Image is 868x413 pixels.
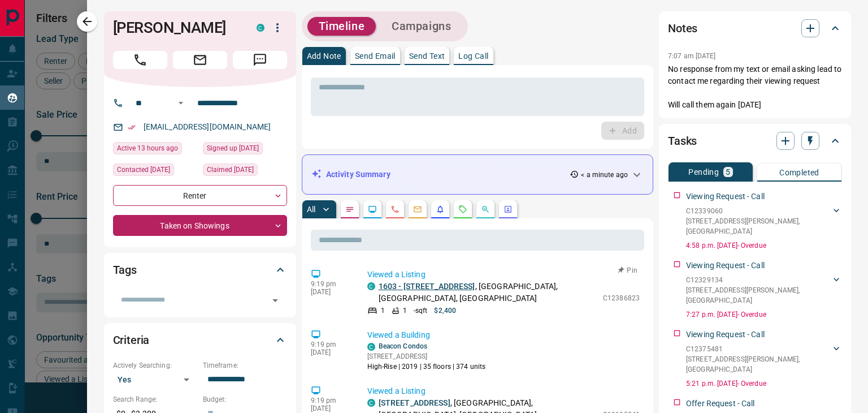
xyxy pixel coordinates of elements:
[686,273,842,308] div: C12329134[STREET_ADDRESS][PERSON_NAME],[GEOGRAPHIC_DATA]
[379,281,597,304] p: , [GEOGRAPHIC_DATA], [GEOGRAPHIC_DATA], [GEOGRAPHIC_DATA]
[117,164,170,175] span: Contacted [DATE]
[409,52,445,60] p: Send Text
[504,205,513,214] svg: Agent Actions
[207,164,254,175] span: Claimed [DATE]
[686,329,765,341] p: Viewing Request - Call
[686,240,842,251] p: 4:58 p.m. [DATE] - Overdue
[267,292,283,308] button: Open
[233,51,287,69] span: Message
[113,215,287,236] div: Taken on Showings
[311,405,350,412] p: [DATE]
[113,164,197,179] div: Mon Sep 01 2025
[686,309,842,320] p: 7:27 p.m. [DATE] - Overdue
[311,341,350,349] p: 9:19 pm
[686,275,831,285] p: C12329134
[203,394,287,405] p: Budget:
[726,168,730,176] p: 5
[307,205,316,213] p: All
[668,127,842,154] div: Tasks
[367,282,375,290] div: condos.ca
[203,142,287,158] div: Mon Jul 27 2020
[257,24,264,32] div: condos.ca
[367,269,640,281] p: Viewed a Listing
[203,164,287,179] div: Mon Sep 01 2025
[311,280,350,288] p: 9:19 pm
[686,260,765,272] p: Viewing Request - Call
[390,205,400,214] svg: Calls
[581,170,628,180] p: < a minute ago
[367,362,486,372] p: High-Rise | 2019 | 35 floors | 374 units
[481,205,490,214] svg: Opportunities
[603,293,640,303] p: C12386823
[686,206,831,216] p: C12339060
[367,385,640,397] p: Viewed a Listing
[128,123,136,131] svg: Email Verified
[311,288,350,296] p: [DATE]
[686,342,842,377] div: C12375481[STREET_ADDRESS][PERSON_NAME],[GEOGRAPHIC_DATA]
[686,191,765,203] p: Viewing Request - Call
[113,261,137,279] h2: Tags
[117,143,178,154] span: Active 13 hours ago
[379,282,475,291] a: 1603 - [STREET_ADDRESS]
[367,351,486,362] p: [STREET_ADDRESS]
[203,360,287,371] p: Timeframe:
[379,342,427,350] a: Beacon Condos
[403,306,407,316] p: 1
[113,185,287,206] div: Renter
[436,205,445,214] svg: Listing Alerts
[413,205,422,214] svg: Emails
[326,169,390,180] p: Activity Summary
[668,52,716,60] p: 7:07 am [DATE]
[311,397,350,405] p: 9:19 pm
[668,19,697,37] h2: Notes
[686,354,831,375] p: [STREET_ADDRESS][PERSON_NAME] , [GEOGRAPHIC_DATA]
[207,143,259,154] span: Signed up [DATE]
[113,51,167,69] span: Call
[345,205,354,214] svg: Notes
[113,360,197,371] p: Actively Searching:
[686,398,755,410] p: Offer Request - Call
[173,51,227,69] span: Email
[611,265,644,276] button: Pin
[367,399,375,407] div: condos.ca
[144,122,271,131] a: [EMAIL_ADDRESS][DOMAIN_NAME]
[380,17,462,36] button: Campaigns
[113,326,287,354] div: Criteria
[113,256,287,283] div: Tags
[686,344,831,354] p: C12375481
[379,398,450,407] a: [STREET_ADDRESS]
[381,306,385,316] p: 1
[367,343,375,351] div: condos.ca
[355,52,396,60] p: Send Email
[434,306,456,316] p: $2,400
[311,164,644,185] div: Activity Summary< a minute ago
[414,306,428,316] p: - sqft
[368,205,377,214] svg: Lead Browsing Activity
[668,132,697,150] h2: Tasks
[113,331,150,349] h2: Criteria
[668,15,842,42] div: Notes
[113,371,197,389] div: Yes
[307,17,376,36] button: Timeline
[113,19,240,37] h1: [PERSON_NAME]
[458,205,467,214] svg: Requests
[113,142,197,158] div: Thu Sep 11 2025
[686,216,831,236] p: [STREET_ADDRESS][PERSON_NAME] , [GEOGRAPHIC_DATA]
[686,378,842,389] p: 5:21 p.m. [DATE] - Overdue
[686,204,842,239] div: C12339060[STREET_ADDRESS][PERSON_NAME],[GEOGRAPHIC_DATA]
[311,349,350,356] p: [DATE]
[779,169,819,177] p: Completed
[458,52,488,60] p: Log Call
[686,285,831,306] p: [STREET_ADDRESS][PERSON_NAME] , [GEOGRAPHIC_DATA]
[174,96,188,110] button: Open
[113,394,197,405] p: Search Range:
[688,168,719,176] p: Pending
[668,63,842,111] p: No response from my text or email asking lead to contact me regarding their viewing request Will ...
[367,329,640,341] p: Viewed a Building
[307,52,341,60] p: Add Note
